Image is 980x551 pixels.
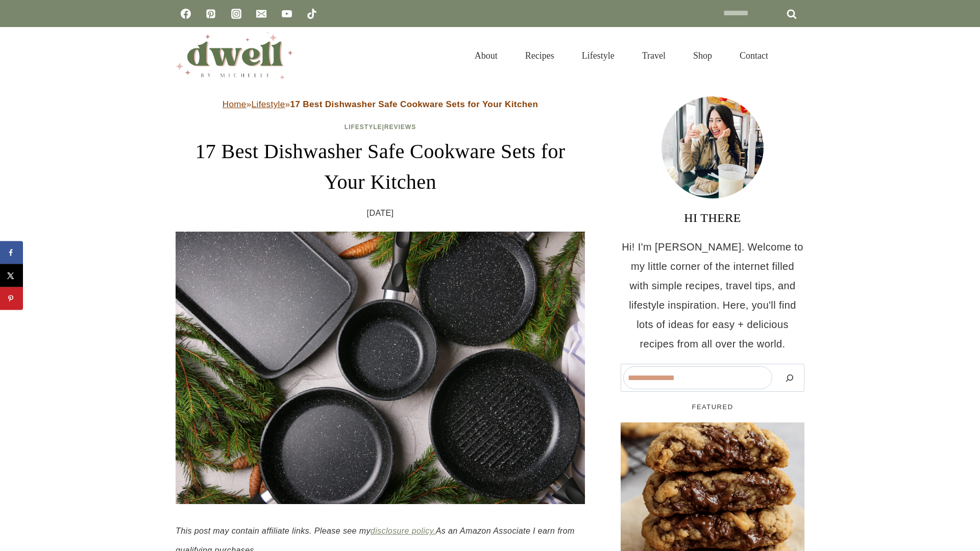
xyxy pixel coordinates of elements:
[226,4,247,24] a: Instagram
[223,99,538,109] span: » »
[201,4,221,24] a: Pinterest
[777,366,802,389] button: Search
[461,38,782,73] nav: Primary Navigation
[726,38,782,73] a: Contact
[251,4,272,24] a: Email
[290,99,538,109] strong: 17 Best Dishwasher Safe Cookware Sets for Your Kitchen
[384,123,416,131] a: Reviews
[367,206,394,221] time: [DATE]
[621,402,804,412] h5: FEATURED
[679,38,726,73] a: Shop
[371,527,436,535] a: disclosure policy.
[621,237,804,354] p: Hi! I'm [PERSON_NAME]. Welcome to my little corner of the internet filled with simple recipes, tr...
[176,4,196,24] a: Facebook
[787,47,804,64] button: View Search Form
[176,136,585,197] h1: 17 Best Dishwasher Safe Cookware Sets for Your Kitchen
[345,123,416,131] span: |
[628,38,679,73] a: Travel
[621,209,804,227] h3: HI THERE
[176,32,293,79] img: DWELL by michelle
[461,38,511,73] a: About
[568,38,628,73] a: Lifestyle
[302,4,322,24] a: TikTok
[223,99,247,109] a: Home
[511,38,568,73] a: Recipes
[277,4,297,24] a: YouTube
[345,123,382,131] a: Lifestyle
[252,99,285,109] a: Lifestyle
